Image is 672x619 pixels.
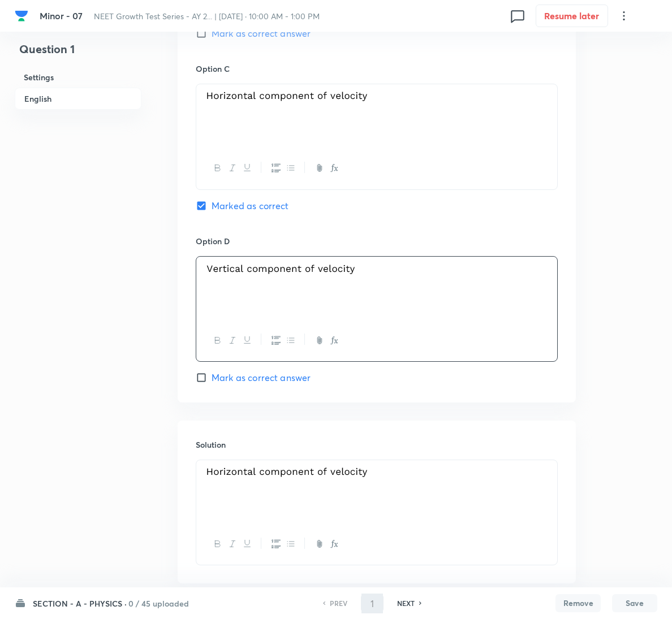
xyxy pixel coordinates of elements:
[128,598,189,609] h6: 0 / 45 uploaded
[196,439,558,451] h6: Solution
[212,27,311,40] span: Mark as correct answer
[212,199,289,213] span: Marked as correct
[15,41,141,67] h4: Question 1
[15,67,141,88] h6: Settings
[536,5,608,27] button: Resume later
[205,467,368,478] img: 30-08-25-10:12:39-AM
[612,594,657,612] button: Save
[196,63,558,75] h6: Option C
[212,371,311,384] span: Mark as correct answer
[15,9,31,23] a: Company Logo
[397,598,415,608] h6: NEXT
[330,598,347,608] h6: PREV
[555,594,601,612] button: Remove
[205,91,368,102] img: 30-08-25-10:12:37-AM
[40,10,83,21] span: Minor - 07
[33,598,127,609] h6: SECTION - A - PHYSICS ·
[15,88,141,110] h6: English
[94,11,320,21] span: NEET Growth Test Series - AY 2... | [DATE] · 10:00 AM - 1:00 PM
[205,263,357,276] img: 30-08-25-10:12:43-AM
[15,9,28,23] img: Company Logo
[196,235,558,247] h6: Option D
